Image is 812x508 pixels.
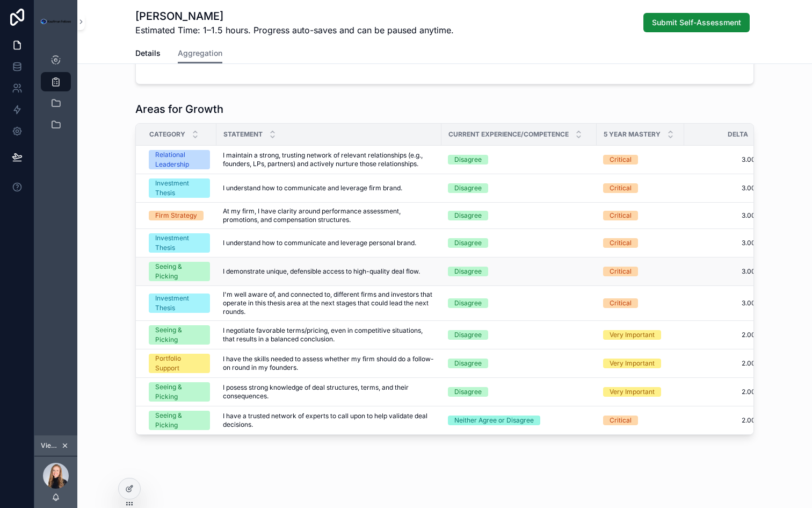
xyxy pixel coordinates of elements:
div: Critical [610,298,632,308]
span: I understand how to communicate and leverage firm brand. [223,184,402,192]
img: App logo [41,19,71,25]
span: I have the skills needed to assess whether my firm should do a follow-on round in my founders. [223,355,435,372]
div: Very Important [610,387,655,397]
div: Neither Agree or Disagree [454,416,534,425]
span: 2.00 [685,388,756,396]
div: Critical [610,211,632,220]
div: Seeing & Picking [155,262,204,281]
span: 3.00 [685,211,756,220]
span: 3.00 [685,267,756,276]
div: Investment Thesis [155,233,204,253]
span: Statement [223,130,263,139]
span: Viewing as [PERSON_NAME] [41,441,59,450]
div: Critical [610,155,632,164]
div: Disagree [454,238,482,248]
span: I understand how to communicate and leverage personal brand. [223,239,416,247]
div: Very Important [610,359,655,368]
span: I'm well aware of, and connected to, different firms and investors that operate in this thesis ar... [223,290,435,316]
span: Estimated Time: 1–1.5 hours. Progress auto-saves and can be paused anytime. [135,24,454,37]
span: Current Experience/Competence [448,130,569,139]
div: Investment Thesis [155,178,204,198]
h1: [PERSON_NAME] [135,9,454,24]
div: Disagree [454,155,482,164]
div: Disagree [454,211,482,220]
span: Submit Self-Assessment [652,17,741,28]
a: Details [135,44,161,65]
span: Aggregation [178,48,222,59]
span: 5 Year Mastery [604,130,661,139]
span: 2.00 [685,359,756,368]
div: Disagree [454,267,482,276]
span: I maintain a strong, trusting network of relevant relationships (e.g., founders, LPs, partners) a... [223,151,435,168]
div: Disagree [454,330,482,340]
div: Disagree [454,298,482,308]
div: Critical [610,267,632,276]
div: Critical [610,238,632,248]
div: Seeing & Picking [155,382,204,402]
span: I posess strong knowledge of deal structures, terms, and their consequences. [223,383,435,400]
h1: Areas for Growth [135,102,223,117]
span: I demonstrate unique, defensible access to high-quality deal flow. [223,267,420,276]
div: Critical [610,416,632,425]
div: Seeing & Picking [155,325,204,345]
span: I have a trusted network of experts to call upon to help validate deal decisions. [223,412,435,429]
span: Delta [728,130,748,139]
span: I negotiate favorable terms/pricing, even in competitive situations, that results in a balanced c... [223,326,435,344]
div: Relational Leadership [155,150,204,169]
span: 3.00 [685,155,756,164]
button: Submit Self-Assessment [643,13,750,32]
span: 3.00 [685,239,756,247]
span: At my firm, I have clarity around performance assessment, promotions, and compensation structures. [223,207,435,224]
div: Seeing & Picking [155,411,204,430]
div: Disagree [454,387,482,397]
div: Critical [610,183,632,193]
span: Category [149,130,185,139]
a: Aggregation [178,44,222,64]
div: Very Important [610,330,655,340]
div: Disagree [454,183,482,193]
div: Firm Strategy [155,211,197,220]
span: 2.00 [685,331,756,339]
div: Disagree [454,359,482,368]
div: Portfolio Support [155,354,204,373]
div: scrollable content [34,43,77,148]
span: 3.00 [685,299,756,307]
span: Details [135,48,161,59]
span: 3.00 [685,184,756,192]
span: 2.00 [685,416,756,425]
div: Investment Thesis [155,294,204,313]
